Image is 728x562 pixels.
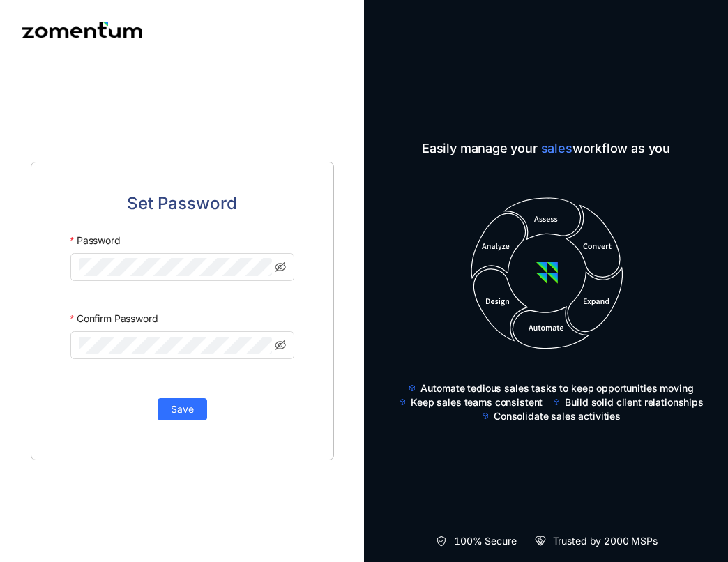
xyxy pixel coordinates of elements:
[275,340,286,351] span: eye-invisible
[127,190,237,217] span: Set Password
[79,258,273,275] input: Password
[171,402,194,417] span: Save
[541,141,572,155] span: sales
[70,306,158,331] label: Confirm Password
[553,534,658,548] span: Trusted by 2000 MSPs
[79,337,273,354] input: Confirm Password
[454,534,516,548] span: 100% Secure
[565,395,704,409] span: Build solid client relationships
[275,261,286,273] span: eye-invisible
[420,381,693,395] span: Automate tedious sales tasks to keep opportunities moving
[411,395,543,409] span: Keep sales teams consistent
[22,22,142,38] img: Zomentum logo
[494,409,621,423] span: Consolidate sales activities
[364,139,728,158] span: Easily manage your workflow as you
[70,228,121,253] label: Password
[158,398,207,420] button: Save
